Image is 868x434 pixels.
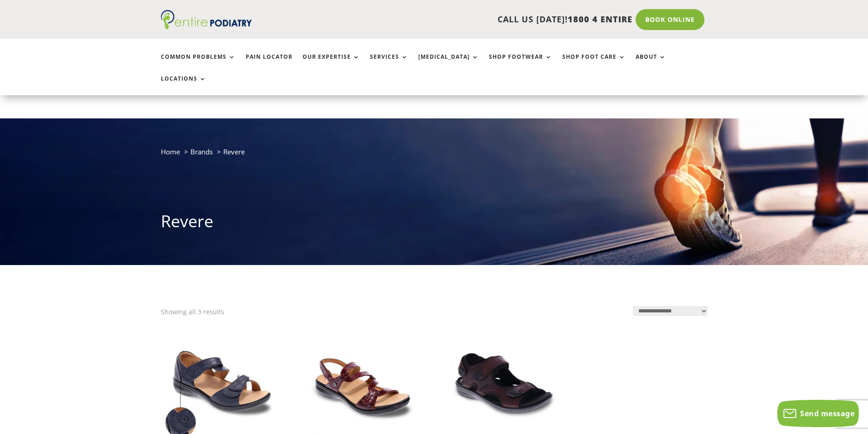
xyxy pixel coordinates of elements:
[636,9,704,30] a: Book Online
[562,54,626,73] a: Shop Foot Care
[161,76,206,95] a: Locations
[370,54,408,73] a: Services
[303,54,360,73] a: Our Expertise
[287,14,632,26] p: CALL US [DATE]!
[161,10,252,29] img: logo (1)
[800,408,854,419] span: Send message
[161,146,708,164] nav: breadcrumb
[246,54,293,73] a: Pain Locator
[161,210,708,237] h1: Revere
[223,147,245,156] span: Revere
[161,54,236,73] a: Common Problems
[633,306,708,316] select: Shop order
[190,147,213,156] a: Brands
[161,147,180,156] a: Home
[636,54,666,73] a: About
[161,306,224,318] p: Showing all 3 results
[418,54,479,73] a: [MEDICAL_DATA]
[161,22,252,31] a: Entire Podiatry
[568,14,632,25] span: 1800 4 ENTIRE
[489,54,552,73] a: Shop Footwear
[777,400,859,427] button: Send message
